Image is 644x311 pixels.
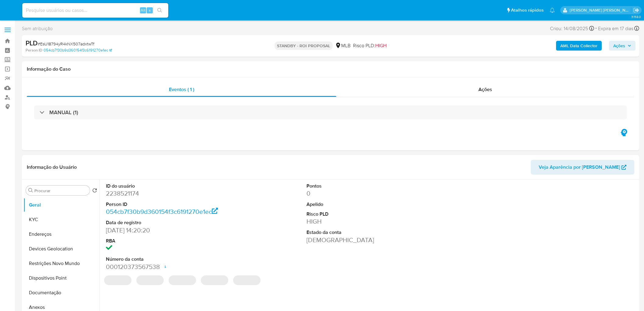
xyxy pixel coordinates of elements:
[49,109,78,116] h3: MANUAL (1)
[26,48,42,53] b: Person ID
[511,7,544,13] span: Atalhos rápidos
[106,189,233,198] dd: 2238521174
[598,25,633,32] span: Expira em 17 dias
[233,275,261,285] span: ‌
[106,226,233,235] dd: [DATE] 14:20:20
[531,160,634,175] button: Veja Aparência por [PERSON_NAME]
[375,42,387,49] span: HIGH
[23,242,100,256] button: Devices Geolocation
[153,6,166,15] button: search-icon
[44,48,112,53] a: 054cb7f30b9d360154f3c6191270e1ec
[141,7,145,13] span: Alt
[149,7,151,13] span: s
[106,183,233,189] dt: ID do usuário
[27,66,634,72] h1: Informação do Caso
[306,211,434,217] dt: Risco PLD
[556,41,602,51] button: AML Data Collector
[34,105,627,119] div: MANUAL (1)
[306,201,434,208] dt: Apelido
[34,188,87,193] input: Procurar
[26,38,38,48] b: PLD
[23,285,100,300] button: Documentação
[106,201,233,208] dt: Person ID
[92,188,97,195] button: Retornar ao pedido padrão
[23,256,100,271] button: Restrições Novo Mundo
[275,41,333,50] p: STANDBY - ROI PROPOSAL
[306,183,434,189] dt: Pontos
[23,198,100,212] button: Geral
[106,256,233,263] dt: Número da conta
[106,238,233,244] dt: RBA
[570,7,631,13] p: leticia.siqueira@mercadolivre.com
[613,41,625,51] span: Ações
[595,24,597,33] span: -
[136,275,164,285] span: ‌
[306,189,434,198] dd: 0
[38,41,94,47] span: # EsU18794yR4kNX507adxtwTf
[106,207,218,216] a: 054cb7f30b9d360154f3c6191270e1ec
[201,275,228,285] span: ‌
[23,212,100,227] button: KYC
[306,217,434,226] dd: HIGH
[104,275,131,285] span: ‌
[106,219,233,226] dt: Data de registro
[22,25,53,32] span: Sem atribuição
[609,41,635,51] button: Ações
[335,42,351,49] div: MLB
[306,236,434,244] dd: [DEMOGRAPHIC_DATA]
[22,6,168,14] input: Pesquise usuários ou casos...
[478,86,492,93] span: Ações
[169,86,194,93] span: Eventos ( 1 )
[28,188,33,193] button: Procurar
[550,24,594,33] div: Criou: 14/08/2025
[23,271,100,285] button: Dispositivos Point
[550,8,555,13] a: Notificações
[106,263,233,271] dd: 000120373567538
[633,7,639,13] a: Sair
[169,275,196,285] span: ‌
[539,160,620,175] span: Veja Aparência por [PERSON_NAME]
[353,42,387,49] span: Risco PLD:
[27,164,77,170] h1: Informação do Usuário
[23,227,100,242] button: Endereços
[560,41,597,51] b: AML Data Collector
[306,229,434,236] dt: Estado da conta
